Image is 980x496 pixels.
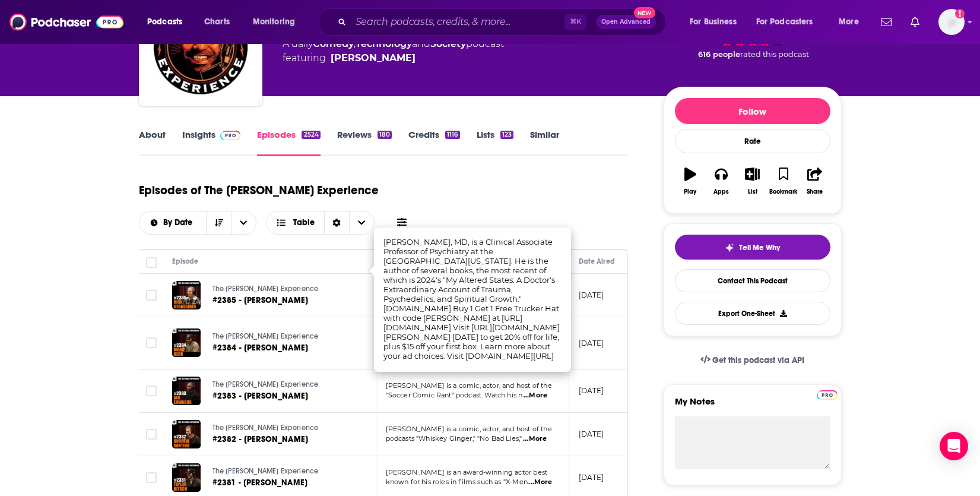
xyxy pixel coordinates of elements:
[876,12,896,32] a: Show notifications dropdown
[740,50,809,59] span: rated this podcast
[302,131,320,139] div: 2524
[675,235,830,260] button: tell me why sparkleTell Me Why
[146,429,157,440] span: Toggle select row
[213,284,354,295] a: The [PERSON_NAME] Experience
[739,243,780,252] span: Tell Me Why
[213,466,354,477] a: The [PERSON_NAME] Experience
[213,423,354,434] a: The [PERSON_NAME] Experience
[675,396,830,416] label: My Notes
[601,19,651,25] span: Open Advanced
[756,14,813,30] span: For Podcasters
[769,188,797,195] div: Bookmark
[748,188,757,195] div: List
[477,129,513,156] a: Lists123
[807,188,823,195] div: Share
[139,219,207,227] button: open menu
[213,295,309,305] span: #2385 - [PERSON_NAME]
[266,211,375,235] button: Choose View
[817,390,838,400] img: Podchaser Pro
[445,131,459,139] div: 1116
[213,434,309,444] span: #2382 - [PERSON_NAME]
[955,9,965,18] svg: Add a profile image
[684,188,696,195] div: Play
[768,160,799,203] button: Bookmark
[530,129,559,156] a: Similar
[213,380,354,390] a: The [PERSON_NAME] Experience
[331,51,416,65] a: Joe Rogan
[324,211,349,234] div: Sort Direction
[737,160,767,203] button: List
[675,129,830,153] div: Rate
[386,391,523,399] span: "Soccer Comic Rant" podcast. Watch his n
[146,290,157,301] span: Toggle select row
[681,12,751,31] button: open menu
[213,380,319,388] span: The [PERSON_NAME] Experience
[9,11,123,33] img: Podchaser - Follow, Share and Rate Podcasts
[817,388,838,400] a: Pro website
[523,434,547,444] span: ...More
[213,295,354,307] a: #2385 - [PERSON_NAME]
[564,14,586,30] span: ⌘ K
[182,129,241,156] a: InsightsPodchaser Pro
[524,391,547,400] span: ...More
[579,290,604,300] p: [DATE]
[596,15,656,29] button: Open AdvancedNew
[213,332,319,340] span: The [PERSON_NAME] Experience
[725,243,734,252] img: tell me why sparkle
[213,434,354,446] a: #2382 - [PERSON_NAME]
[351,12,564,31] input: Search podcasts, credits, & more...
[139,183,379,198] h1: Episodes of The [PERSON_NAME] Experience
[579,254,615,268] div: Date Aired
[690,14,737,30] span: For Business
[378,131,392,139] div: 180
[172,254,199,268] div: Episode
[675,269,830,292] a: Contact This Podcast
[830,12,874,31] button: open menu
[213,331,354,342] a: The [PERSON_NAME] Experience
[713,188,729,195] div: Apps
[337,129,392,156] a: Reviews180
[386,434,522,443] span: podcasts "Whiskey Ginger," "No Bad Lies,"
[383,237,560,361] span: [PERSON_NAME], MD, is a Clinical Associate Professor of Psychiatry at the [GEOGRAPHIC_DATA][US_ST...
[386,425,552,433] span: [PERSON_NAME] is a comic, actor, and host of the
[408,129,459,156] a: Credits1116
[139,211,257,235] h2: Choose List sort
[839,14,859,30] span: More
[749,12,830,31] button: open menu
[938,9,965,35] img: User Profile
[283,51,504,65] span: featuring
[213,391,309,401] span: #2383 - [PERSON_NAME]
[799,160,830,203] button: Share
[579,472,604,482] p: [DATE]
[386,381,552,390] span: [PERSON_NAME] is a comic, actor, and host of the
[675,98,830,124] button: Follow
[213,342,354,354] a: #2384 - [PERSON_NAME]
[634,7,655,18] span: New
[698,50,740,59] span: 616 people
[213,467,319,475] span: The [PERSON_NAME] Experience
[213,424,319,432] span: The [PERSON_NAME] Experience
[163,219,196,227] span: By Date
[283,37,504,65] div: A daily podcast
[386,468,548,476] span: [PERSON_NAME] is an award-winning actor best
[139,129,166,156] a: About
[231,211,256,234] button: open menu
[579,338,604,348] p: [DATE]
[147,14,182,30] span: Podcasts
[706,160,737,203] button: Apps
[938,9,965,35] span: Logged in as jwong
[675,160,706,203] button: Play
[245,12,310,31] button: open menu
[528,478,552,487] span: ...More
[579,429,604,439] p: [DATE]
[938,9,965,35] button: Show profile menu
[213,343,309,353] span: #2384 - [PERSON_NAME]
[675,302,830,325] button: Export One-Sheet
[940,432,968,460] div: Open Intercom Messenger
[204,14,230,30] span: Charts
[386,478,528,486] span: known for his roles in films such as "X-Men
[206,211,231,234] button: Sort Direction
[146,337,157,348] span: Toggle select row
[500,131,513,139] div: 123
